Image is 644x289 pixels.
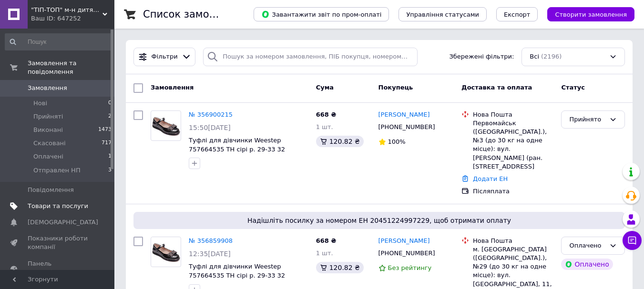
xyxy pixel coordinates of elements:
a: № 356900215 [189,111,233,118]
span: Управління статусами [406,11,479,18]
span: Статус [561,84,585,91]
a: Створити замовлення [538,10,634,18]
span: Експорт [504,11,531,18]
div: [PHONE_NUMBER] [377,121,437,133]
span: Панель управління [28,259,88,277]
span: Оплачені [33,152,63,161]
div: Оплачено [569,241,605,251]
span: Товари та послуги [28,202,88,210]
span: Замовлення [151,84,194,91]
span: Покупець [378,84,413,91]
span: Без рейтингу [388,264,432,271]
div: [PHONE_NUMBER] [377,247,437,259]
input: Пошук за номером замовлення, ПІБ покупця, номером телефону, Email, номером накладної [203,48,417,66]
span: 1 [108,152,112,161]
a: Туфлі для дівчинки Weestep 757664535 ТН сірі р. 29-33 32 [189,137,285,153]
span: 717 [102,139,112,148]
a: Туфлі для дівчинки Weestep 757664535 ТН сірі р. 29-33 32 [189,263,285,279]
span: Фільтри [152,52,178,61]
a: Додати ЕН [473,175,508,182]
span: 1 шт. [316,123,333,130]
a: Фото товару [151,110,181,141]
span: 1473 [98,126,112,134]
span: Надішліть посилку за номером ЕН 20451224997229, щоб отримати оплату [137,216,621,225]
button: Завантажити звіт по пром-оплаті [254,7,389,21]
img: Фото товару [151,240,181,263]
span: "ТІП-ТОП" м-н дитячого та підліткового взуття [31,6,102,14]
span: Прийняті [33,112,63,121]
span: Створити замовлення [555,11,627,18]
button: Управління статусами [399,7,487,21]
span: Завантажити звіт по пром-оплаті [261,10,381,19]
span: Скасовані [33,139,66,148]
span: Всі [530,52,539,61]
div: 120.82 ₴ [316,262,364,273]
div: Нова Пошта [473,237,553,245]
div: Оплачено [561,259,613,270]
span: Показники роботи компанії [28,234,88,251]
a: [PERSON_NAME] [378,237,430,246]
span: (2196) [541,53,562,60]
button: Чат з покупцем [623,231,642,250]
span: Отправлен НП [33,166,81,175]
div: Післяплата [473,187,553,196]
input: Пошук [5,33,112,50]
span: Нові [33,99,47,108]
a: [PERSON_NAME] [378,110,430,120]
span: Виконані [33,126,63,134]
div: 120.82 ₴ [316,136,364,147]
button: Експорт [496,7,538,21]
div: Прийнято [569,115,605,125]
img: Фото товару [151,114,181,137]
span: 2 [108,112,112,121]
span: Доставка та оплата [461,84,532,91]
div: Первомайськ ([GEOGRAPHIC_DATA].), №3 (до 30 кг на одне місце): вул. [PERSON_NAME] (ран. [STREET_A... [473,119,553,171]
div: Ваш ID: 647252 [31,14,114,23]
span: 1 шт. [316,249,333,257]
h1: Список замовлень [143,9,240,20]
span: Замовлення [28,84,67,92]
span: [DEMOGRAPHIC_DATA] [28,218,98,227]
span: Cума [316,84,334,91]
button: Створити замовлення [547,7,634,21]
span: 100% [388,138,406,145]
span: 12:35[DATE] [189,250,231,258]
span: Повідомлення [28,186,74,194]
span: 668 ₴ [316,237,337,244]
a: № 356859908 [189,237,233,244]
div: Нова Пошта [473,110,553,119]
span: Замовлення та повідомлення [28,59,114,76]
span: 0 [108,99,112,108]
span: 15:50[DATE] [189,124,231,131]
a: Фото товару [151,237,181,267]
span: 3 [108,166,112,175]
span: Збережені фільтри: [449,52,514,61]
span: 668 ₴ [316,111,337,118]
